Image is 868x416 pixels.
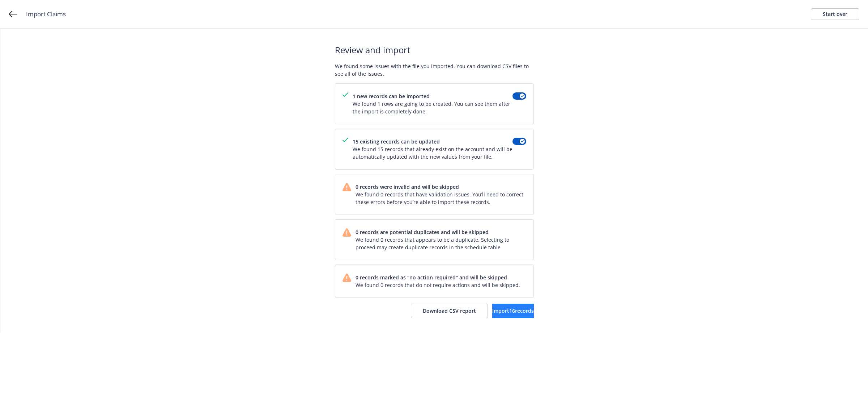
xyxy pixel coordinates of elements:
span: Review and import [335,43,534,57]
span: We found 0 records that do not require actions and will be skipped. [356,281,520,289]
button: Import16records [492,304,534,318]
span: 0 records marked as "no action required" and will be skipped [356,274,520,281]
span: We found some issues with the file you imported. You can download CSV files to see all of the iss... [335,62,534,78]
span: Import 16 records [492,307,534,314]
span: Download CSV report [423,307,476,314]
span: Import Claims [26,9,66,19]
span: We found 0 records that appears to be a duplicate. Selecting to proceed may create duplicate reco... [356,236,526,251]
span: 0 records are potential duplicates and will be skipped [356,228,526,236]
span: We found 15 records that already exist on the account and will be automatically updated with the ... [353,145,512,161]
span: 1 new records can be imported [353,92,512,100]
div: Start over [823,9,847,20]
button: Download CSV report [411,304,488,318]
span: 0 records were invalid and will be skipped [356,183,526,191]
a: Start over [811,8,859,20]
span: We found 0 records that have validation issues. You’ll need to correct these errors before you’re... [356,191,526,206]
span: We found 1 rows are going to be created. You can see them after the import is completely done. [353,100,512,115]
span: 15 existing records can be updated [353,138,512,145]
